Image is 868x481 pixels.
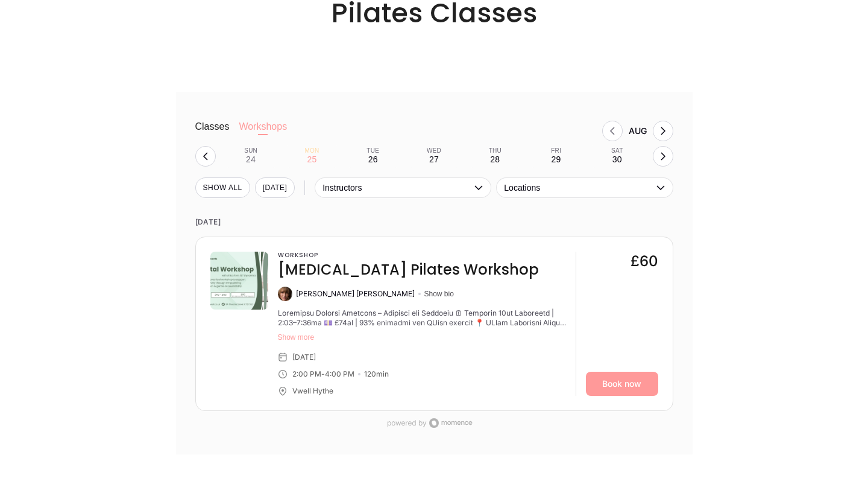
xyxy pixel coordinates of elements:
[551,147,561,154] div: Fri
[307,154,316,164] div: 25
[429,154,439,164] div: 27
[195,177,250,198] button: SHOW All
[325,369,354,379] div: 4:00 PM
[244,147,257,154] div: Sun
[489,147,502,154] div: Thu
[296,289,415,299] div: [PERSON_NAME] [PERSON_NAME]
[586,372,658,396] a: Book now
[292,386,333,396] div: Vwell Hythe
[322,183,471,193] span: Instructors
[321,369,325,379] div: -
[611,147,623,154] div: Sat
[278,333,566,342] button: Show more
[552,154,561,164] div: 29
[306,121,673,141] nav: Month switch
[195,208,673,237] time: [DATE]
[368,154,378,164] div: 26
[623,126,653,136] div: Month Aug
[653,121,673,141] button: Next month, Sep
[490,154,500,164] div: 28
[292,369,321,379] div: 2:00 PM
[364,369,389,379] div: 120 min
[292,352,316,362] div: [DATE]
[504,183,653,193] span: Locations
[304,147,319,154] div: Mon
[631,252,658,271] div: £60
[602,121,623,141] button: Previous month, Jul
[496,177,673,198] button: Locations
[195,121,230,145] button: Classes
[210,252,268,310] img: 1914adc4-13f8-4fd0-8ad7-087f4db10d85.jpeg
[278,287,292,301] img: Erika Lieschen Treanor
[612,154,622,164] div: 30
[246,154,256,164] div: 24
[255,177,295,198] button: [DATE]
[278,308,566,328] div: Postnatal Pilates Workshop – Movement for Learning 🗓 Saturday 13th September | 2:00–4:00pm 💷 £60p...
[427,147,441,154] div: Wed
[278,260,539,279] h4: [MEDICAL_DATA] Pilates Workshop
[424,289,454,299] button: Show bio
[278,252,539,259] h3: Workshop
[239,121,287,145] button: Workshops
[366,147,379,154] div: Tue
[315,177,491,198] button: Instructors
